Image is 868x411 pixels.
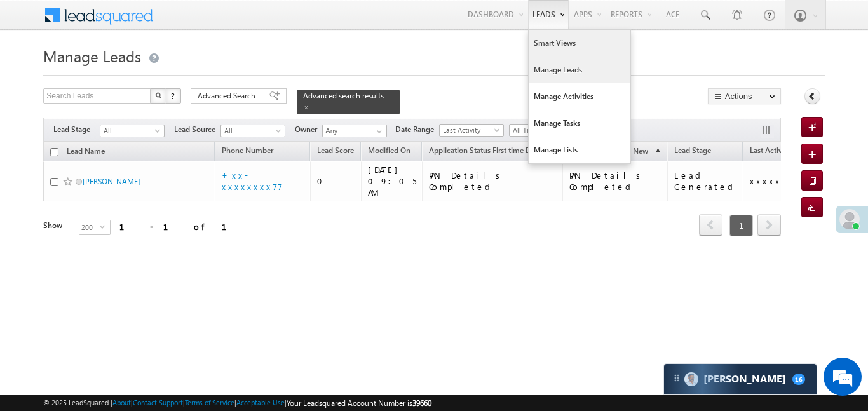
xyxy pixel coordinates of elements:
span: 200 [79,220,100,234]
a: prev [699,215,722,236]
a: next [757,215,781,236]
div: Show [43,220,69,231]
span: Lead Stage [674,145,711,155]
input: Type to Search [322,125,387,137]
span: © 2025 LeadSquared | | | | | [43,397,431,409]
div: PAN Details Completed [429,170,557,192]
a: Application Status First time Drop Off [423,144,562,160]
span: Lead Source [174,124,220,135]
span: (sorted ascending) [650,147,660,157]
span: Advanced search results [303,91,384,100]
div: Minimize live chat window [208,6,239,37]
span: All [221,125,281,137]
span: next [757,214,781,236]
a: Phone Number [215,144,280,160]
a: +xx-xxxxxxxx77 [222,170,283,192]
div: carter-dragCarter[PERSON_NAME]16 [663,363,817,395]
div: [DATE] 09:05 AM [368,164,416,198]
span: 16 [792,374,805,385]
div: 1 - 1 of 1 [119,219,242,234]
a: Manage Activities [529,83,630,110]
span: All [100,125,161,137]
span: Application Status First time Drop Off [429,145,555,155]
div: Lead Generated [674,170,738,192]
a: All Time [509,124,574,137]
span: Date Range [395,124,439,135]
a: [PERSON_NAME] [83,177,140,186]
textarea: Type your message and hit 'Enter' [17,118,232,309]
span: Modified On [368,145,410,155]
span: Lead Score [317,145,354,155]
a: Lead Name [60,144,111,161]
button: Actions [708,88,781,104]
span: All Time [510,125,570,136]
em: Start Chat [173,320,231,337]
img: Search [155,92,161,98]
input: Check all records [50,148,58,156]
span: Last Activity [440,125,500,136]
span: ? [171,90,177,101]
span: Manage Leads [43,46,141,66]
span: Advanced Search [198,90,259,102]
a: Last Activity [439,124,504,137]
a: Last Activity Date [743,144,815,160]
span: xxxxx [750,175,782,186]
a: Acceptable Use [236,398,285,407]
a: Contact Support [133,398,183,407]
div: Chat with us now [66,67,214,83]
button: ? [166,88,181,104]
span: Your Leadsquared Account Number is [287,398,431,408]
a: Smart Views [529,30,630,57]
span: select [100,224,110,229]
a: About [112,398,131,407]
a: Terms of Service [185,398,234,407]
span: Lead Stage [53,124,100,135]
span: 39660 [412,398,431,408]
div: 0 [317,175,355,187]
a: Modified On [362,144,417,160]
a: Show All Items [370,125,386,138]
a: All [220,125,285,137]
div: PAN Details Completed [569,170,661,192]
span: Phone Number [222,145,273,155]
a: Lead Score [311,144,360,160]
a: Manage Lists [529,137,630,163]
img: d_60004797649_company_0_60004797649 [22,67,53,83]
a: Manage Tasks [529,110,630,137]
span: prev [699,214,722,236]
span: 1 [729,215,753,236]
a: All [100,125,165,137]
a: Lead Stage [668,144,717,160]
a: Manage Leads [529,57,630,83]
span: Owner [295,124,322,135]
img: carter-drag [672,373,682,383]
